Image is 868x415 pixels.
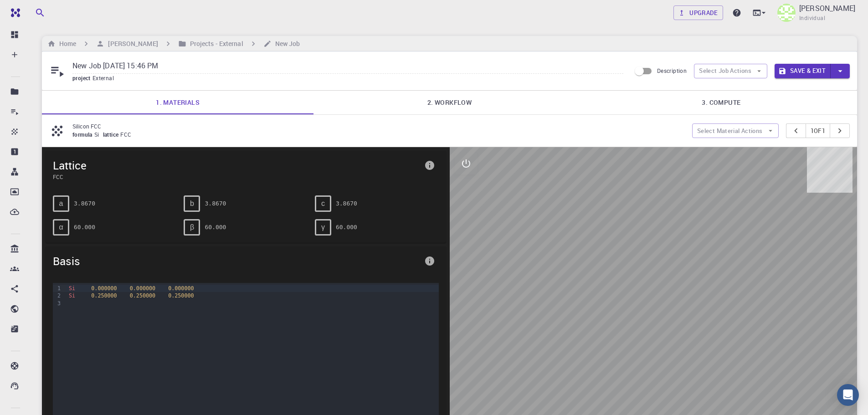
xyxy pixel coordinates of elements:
button: Save & Exit [775,64,831,78]
p: Silicon FCC [72,122,685,130]
pre: 3.8670 [205,195,226,211]
span: 0.250000 [130,292,155,299]
a: 2. Workflow [313,91,585,114]
h6: Home [56,39,76,49]
span: Basis [53,254,421,268]
h6: [PERSON_NAME] [104,39,158,49]
nav: breadcrumb [46,39,302,49]
span: lattice [103,131,121,138]
span: γ [321,223,325,231]
span: project [72,74,92,82]
button: info [421,156,439,174]
div: 1 [53,285,62,292]
p: [PERSON_NAME] [799,3,855,14]
span: β [190,223,194,231]
img: Fatih Tezcan [777,4,796,22]
a: Upgrade [673,5,723,20]
span: Si [69,285,75,292]
pre: 60.000 [74,219,95,235]
span: Lattice [53,158,421,173]
a: 1. Materials [42,91,313,114]
span: b [190,200,194,208]
div: 3 [53,300,62,307]
span: Si [69,292,75,299]
pre: 3.8670 [74,195,95,211]
span: α [59,223,63,231]
a: 3. Compute [586,91,857,114]
span: Individual [799,14,825,23]
span: c [321,200,325,208]
span: formula [72,131,94,138]
span: FCC [53,173,421,181]
pre: 60.000 [205,219,226,235]
img: logo [7,8,20,17]
span: 0.250000 [91,292,117,299]
span: FCC [120,131,135,138]
button: info [421,252,439,270]
button: Select Material Actions [692,123,779,138]
span: 0.250000 [168,292,194,299]
div: pager [786,123,850,138]
span: Destek [18,6,46,15]
button: Select Job Actions [694,64,767,78]
pre: 3.8670 [336,195,357,211]
span: 0.000000 [130,285,155,292]
span: Description [657,67,687,74]
span: Si [94,131,103,138]
span: External [92,74,118,82]
div: 2 [53,292,62,299]
div: Open Intercom Messenger [837,384,859,406]
span: a [59,200,63,208]
button: 1of1 [806,123,831,138]
pre: 60.000 [336,219,357,235]
span: 0.000000 [91,285,117,292]
span: 0.000000 [168,285,194,292]
h6: New Job [272,39,300,49]
h6: Projects - External [186,39,243,49]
